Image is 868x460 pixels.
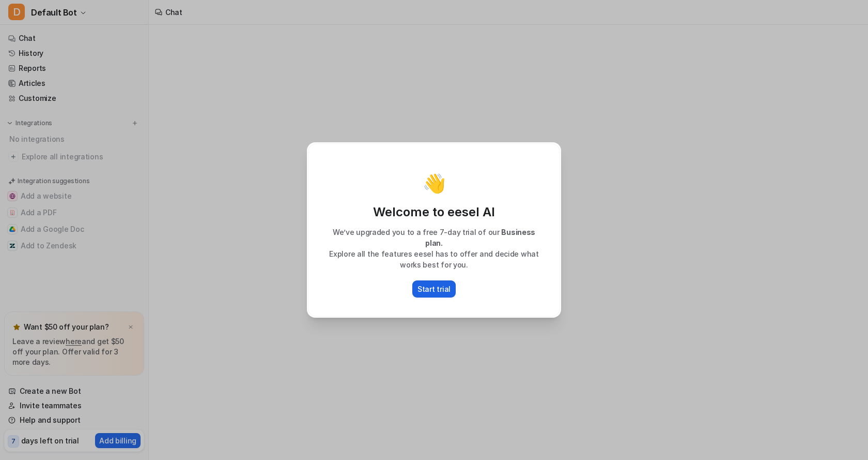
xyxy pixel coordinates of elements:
p: Welcome to eesel AI [319,204,549,220]
p: We’ve upgraded you to a free 7-day trial of our [319,227,549,248]
p: Explore all the features eesel has to offer and decide what works best for you. [319,248,549,270]
button: Start trial [412,280,456,298]
p: 👋 [423,173,446,194]
p: Start trial [417,284,451,294]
